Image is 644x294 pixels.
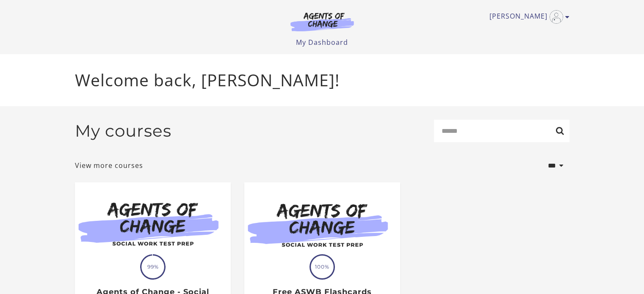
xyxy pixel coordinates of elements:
a: View more courses [75,160,143,170]
span: 99% [141,256,164,278]
p: Welcome back, [PERSON_NAME]! [75,68,569,93]
h2: My courses [75,121,171,141]
img: Agents of Change Logo [282,12,363,31]
span: 100% [311,256,334,278]
a: My Dashboard [296,38,348,47]
a: Toggle menu [489,10,565,24]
